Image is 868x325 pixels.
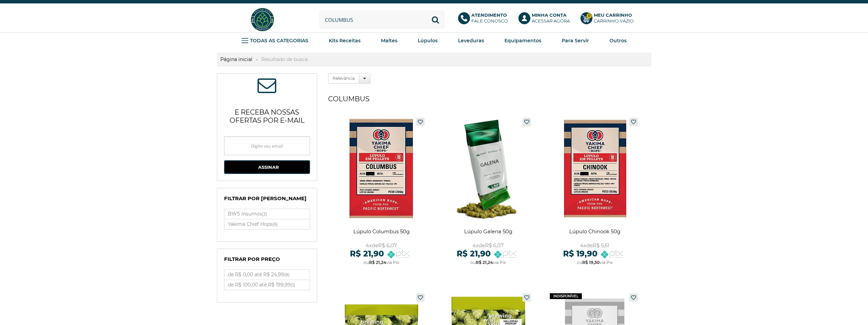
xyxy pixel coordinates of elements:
p: Fale conosco [471,12,508,24]
a: Lúpulo Chinook 50g [545,114,645,273]
a: Página inicial [217,56,256,62]
a: AtendimentoFale conosco [458,12,512,27]
a: Para Servir [562,35,589,46]
strong: Kits Receitas [329,38,361,44]
button: Assinar [224,160,310,174]
a: Kits Receitas [329,35,361,46]
small: (8) [284,272,290,277]
label: BWS Insumos [224,209,310,219]
label: Relevância [328,73,359,84]
a: Lúpulo Columbus 50g [332,114,431,273]
strong: Lúpulos [418,38,438,44]
a: Minha ContaAcessar agora [518,12,574,27]
label: de R$ 0,00 até R$ 24,99 [224,270,310,280]
strong: Resultado de busca [258,56,311,62]
label: de R$ 100,00 até R$ 199,99 [224,280,310,290]
small: (6) [273,222,278,227]
button: Buscar [426,10,445,29]
p: Acessar agora [532,12,570,24]
input: Digite seu email [224,136,310,155]
span: ASSINE NOSSA NEWSLETTER [258,80,276,93]
a: Yakima Chief Hops(6) [224,219,310,229]
a: BWS Insumos(3) [224,209,310,219]
strong: Leveduras [458,38,484,44]
b: Minha Conta [532,12,567,18]
strong: Outros [609,38,627,44]
a: Lúpulos [418,35,438,46]
strong: 0 [586,13,592,19]
strong: TODAS AS CATEGORIAS [250,38,308,44]
a: Outros [609,35,627,46]
small: (3) [262,211,267,217]
img: Hopfen Haus BrewShop [250,7,275,32]
a: de R$ 0,00 até R$ 24,99(8) [224,270,310,280]
div: Carrinho Vazio [594,18,634,24]
b: Atendimento [471,12,507,18]
a: Leveduras [458,35,484,46]
b: Meu Carrinho [594,12,632,18]
strong: Equipamentos [504,38,541,44]
a: Lúpulo Galena 50g [438,114,538,273]
a: Maltes [381,35,397,46]
small: (1) [291,282,295,287]
strong: Para Servir [562,38,589,44]
h4: Filtrar por [PERSON_NAME] [224,195,310,205]
p: e receba nossas ofertas por e-mail [224,100,310,130]
a: TODAS AS CATEGORIAS [241,35,308,46]
input: Digite o que você procura [319,10,445,29]
h1: columbus [328,92,651,106]
label: Yakima Chief Hops [224,219,310,229]
strong: Maltes [381,38,397,44]
a: Equipamentos [504,35,541,46]
span: indisponível [550,293,582,299]
h4: Filtrar por Preço [224,256,310,266]
a: de R$ 100,00 até R$ 199,99(1) [224,280,310,290]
